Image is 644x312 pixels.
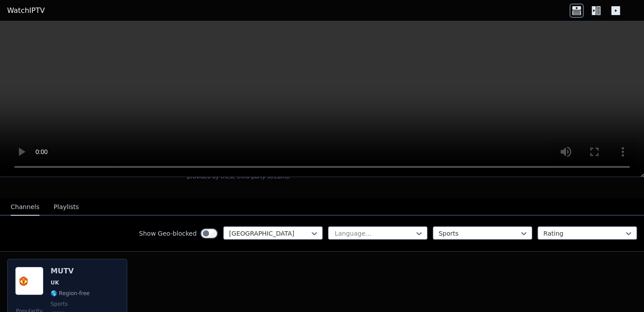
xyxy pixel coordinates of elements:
button: Playlists [54,199,79,216]
label: Show Geo-blocked [139,229,197,238]
span: UK [51,279,59,286]
h6: MUTV [51,267,90,276]
img: MUTV [15,267,43,295]
span: 🌎 Region-free [51,290,90,297]
button: Channels [11,199,40,216]
a: WatchIPTV [7,5,45,16]
span: sports [51,300,67,308]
